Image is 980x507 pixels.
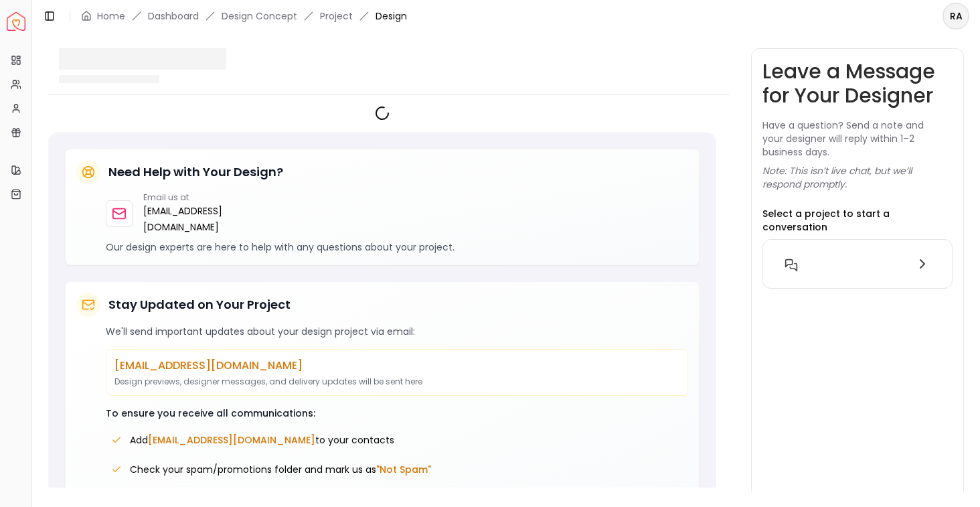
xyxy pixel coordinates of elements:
span: Add to your contacts [130,433,394,447]
span: [EMAIL_ADDRESS][DOMAIN_NAME] [148,433,315,447]
a: [EMAIL_ADDRESS][DOMAIN_NAME] [143,203,236,235]
a: Project [320,9,353,23]
p: Note: This isn’t live chat, but we’ll respond promptly. [762,164,953,191]
p: Select a project to start a conversation [762,207,953,234]
li: Design Concept [222,9,297,23]
h5: Need Help with Your Design? [108,163,283,182]
button: RA [943,3,969,29]
a: Dashboard [148,9,199,23]
span: "Not Spam" [376,463,431,476]
p: Have a question? Send a note and your designer will reply within 1–2 business days. [762,119,953,159]
p: To ensure you receive all communications: [106,407,688,420]
nav: breadcrumb [81,9,407,23]
h5: Stay Updated on Your Project [108,295,291,314]
p: Design previews, designer messages, and delivery updates will be sent here [114,376,679,387]
p: Our design experts are here to help with any questions about your project. [106,240,688,254]
span: Design [376,9,407,23]
p: Email us at [143,192,236,203]
a: Spacejoy [7,12,25,31]
p: [EMAIL_ADDRESS][DOMAIN_NAME] [114,358,679,374]
span: RA [944,4,968,28]
p: We'll send important updates about your design project via email: [106,325,688,338]
h3: Leave a Message for Your Designer [762,60,953,108]
span: Check your spam/promotions folder and mark us as [130,463,431,476]
img: Spacejoy Logo [7,12,25,31]
a: Home [97,9,125,23]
